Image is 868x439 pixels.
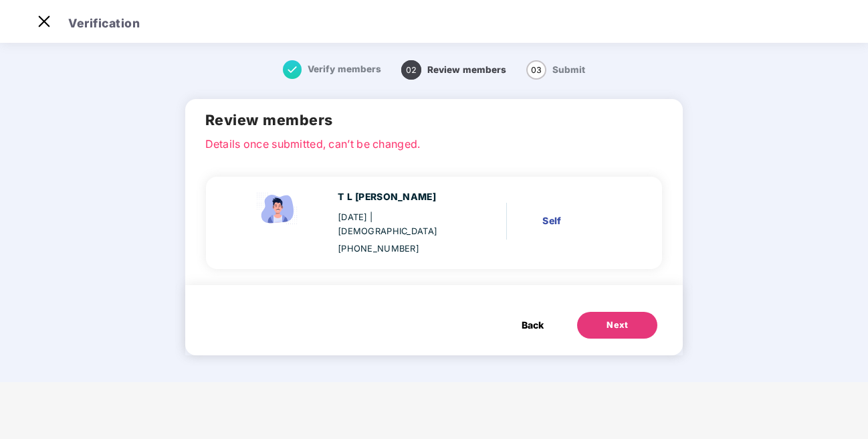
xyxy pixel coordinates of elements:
[283,60,302,79] img: svg+xml;base64,PHN2ZyB4bWxucz0iaHR0cDovL3d3dy53My5vcmcvMjAwMC9zdmciIHdpZHRoPSIxNiIgaGVpZ2h0PSIxNi...
[542,213,623,228] div: Self
[401,60,421,80] span: 02
[308,64,381,74] span: Verify members
[251,190,305,228] img: svg+xml;base64,PHN2ZyBpZD0iRW1wbG95ZWVfbWFsZSIgeG1sbnM9Imh0dHA6Ly93d3cudzMub3JnLzIwMDAvc3ZnIiB3aW...
[577,312,657,339] button: Next
[338,211,460,238] div: [DATE]
[338,212,437,236] span: | [DEMOGRAPHIC_DATA]
[552,64,585,75] span: Submit
[338,242,460,256] div: [PHONE_NUMBER]
[522,318,544,333] span: Back
[205,109,663,132] h2: Review members
[526,60,546,80] span: 03
[338,190,460,205] div: T L [PERSON_NAME]
[427,64,506,75] span: Review members
[607,319,628,332] div: Next
[508,312,557,339] button: Back
[205,136,663,148] p: Details once submitted, can’t be changed.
